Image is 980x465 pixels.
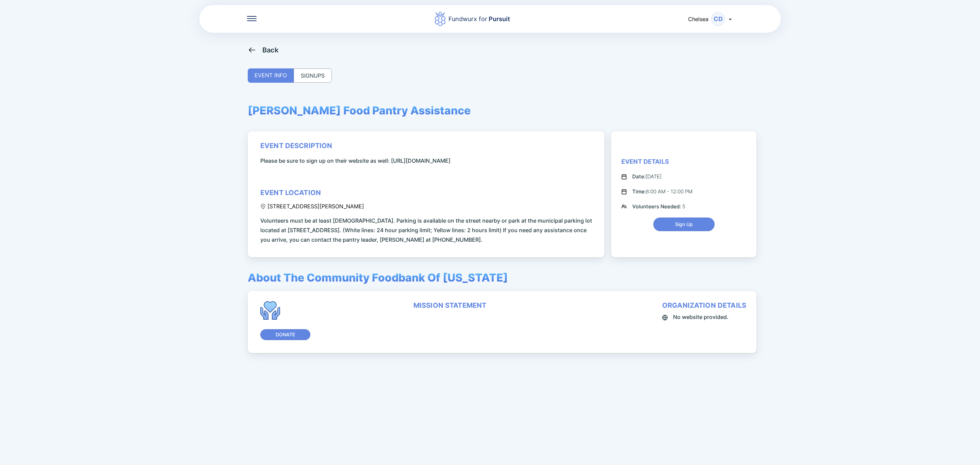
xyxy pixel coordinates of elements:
div: organization details [662,301,746,309]
div: [DATE] [632,173,661,181]
button: Sign Up [653,218,715,231]
div: mission statement [413,301,487,309]
span: Time: [632,188,646,195]
span: Sign Up [675,221,693,228]
div: CD [711,12,725,26]
div: 5 [632,203,685,211]
span: No website provided. [673,312,729,322]
span: Please be sure to sign up on their website as well: [URL][DOMAIN_NAME] [260,156,451,165]
div: 8:00 AM - 12:00 PM [632,188,692,196]
span: Date: [632,173,646,180]
div: Event Details [621,158,669,166]
div: Fundwurx for [448,14,510,24]
span: Chelsea [688,16,708,22]
span: Volunteers must be at least [DEMOGRAPHIC_DATA]. Parking is available on the street nearby or park... [260,216,594,244]
div: event description [260,142,332,150]
div: Back [262,46,279,54]
span: Donate [276,331,295,338]
div: event location [260,189,321,197]
button: Donate [260,329,310,340]
span: Volunteers Needed: [632,203,682,210]
div: EVENT INFO [248,68,294,83]
span: Pursuit [487,15,510,22]
span: About The Community Foodbank Of [US_STATE] [248,271,508,284]
div: [STREET_ADDRESS][PERSON_NAME] [260,203,364,210]
div: SIGNUPS [294,68,332,83]
span: [PERSON_NAME] Food Pantry Assistance [248,104,471,117]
